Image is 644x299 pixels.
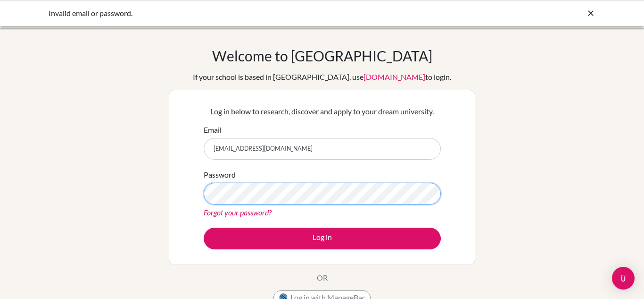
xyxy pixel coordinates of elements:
[204,169,236,180] label: Password
[212,47,432,64] h1: Welcome to [GEOGRAPHIC_DATA]
[49,8,454,19] div: Invalid email or password.
[363,72,425,81] a: [DOMAIN_NAME]
[317,272,328,283] p: OR
[193,71,451,83] div: If your school is based in [GEOGRAPHIC_DATA], use to login.
[204,208,272,217] a: Forgot your password?
[612,267,635,290] div: Open Intercom Messenger
[204,124,222,136] label: Email
[204,106,441,117] p: Log in below to research, discover and apply to your dream university.
[204,228,441,249] button: Log in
